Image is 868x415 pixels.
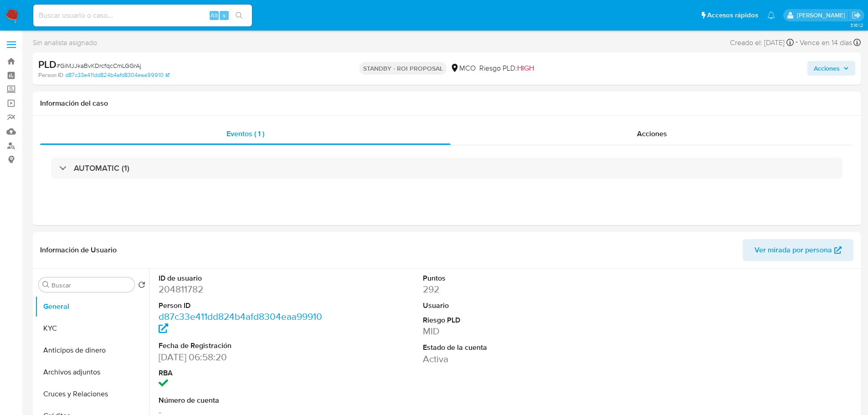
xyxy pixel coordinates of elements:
[423,325,590,338] dd: MID
[65,71,169,79] a: d87c33e411dd824b4afd8304eaa99910
[796,36,798,49] span: -
[159,341,326,351] dt: Fecha de Registración
[33,38,97,48] span: Sin analista asignado
[159,368,326,378] dt: RBA
[38,71,63,79] b: Person ID
[755,239,832,261] span: Ver mirada por persona
[56,61,141,70] span: # GiMJJkaBvKDrcfqcCmLGGrAj
[35,318,149,339] button: KYC
[807,61,855,76] button: Acciones
[159,301,326,311] dt: Person ID
[360,62,447,75] p: STANDBY - ROI PROPOSAL
[35,296,149,318] button: General
[423,343,590,353] dt: Estado de la cuenta
[730,36,794,49] div: Creado el: [DATE]
[40,246,117,255] h1: Información de Usuario
[423,283,590,296] dd: 292
[74,163,129,173] h3: AUTOMATIC (1)
[423,353,590,365] dd: Activa
[852,10,861,20] a: Salir
[35,339,149,361] button: Anticipos de dinero
[743,239,853,261] button: Ver mirada por persona
[51,281,131,289] input: Buscar
[800,38,852,48] span: Vence en 14 días
[637,128,667,139] span: Acciones
[35,361,149,383] button: Archivos adjuntos
[423,315,590,325] dt: Riesgo PLD
[423,301,590,311] dt: Usuario
[159,273,326,283] dt: ID de usuario
[814,61,840,76] span: Acciones
[159,283,326,296] dd: 204811782
[517,63,534,73] span: HIGH
[479,63,534,73] span: Riesgo PLD:
[226,128,264,139] span: Eventos ( 1 )
[707,10,758,20] span: Accesos rápidos
[159,395,326,405] dt: Número de cuenta
[51,158,842,179] div: AUTOMATIC (1)
[38,57,56,72] b: PLD
[230,9,248,22] button: search-icon
[423,273,590,283] dt: Puntos
[211,11,218,20] span: Alt
[223,11,226,20] span: s
[35,383,149,405] button: Cruces y Relaciones
[138,281,145,291] button: Volver al orden por defecto
[797,11,848,20] p: felipe.cayon@mercadolibre.com
[450,63,476,73] div: MCO
[159,310,322,336] a: d87c33e411dd824b4afd8304eaa99910
[40,99,853,108] h1: Información del caso
[767,11,775,19] a: Notificaciones
[159,351,326,364] dd: [DATE] 06:58:20
[33,10,252,21] input: Buscar usuario o caso...
[42,281,50,288] button: Buscar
